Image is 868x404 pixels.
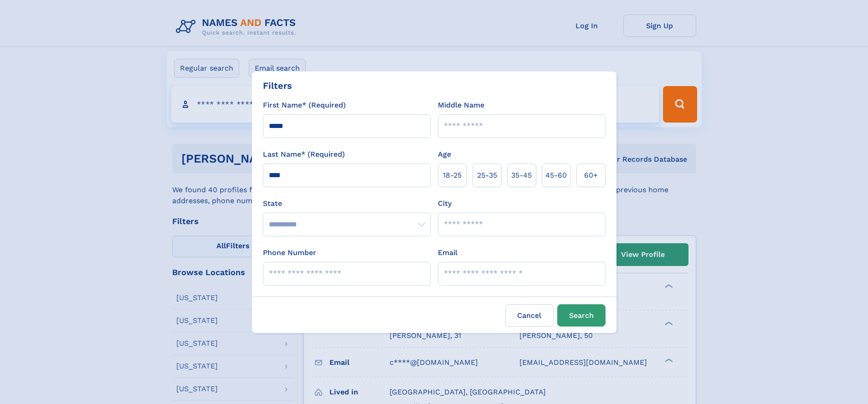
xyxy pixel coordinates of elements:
label: Age [438,149,451,160]
label: Email [438,247,457,258]
label: Last Name* (Required) [263,149,345,160]
span: 35‑45 [511,170,532,181]
div: Filters [263,79,292,92]
button: Search [557,304,606,327]
label: City [438,198,452,209]
label: State [263,198,431,209]
label: Middle Name [438,100,484,111]
span: 60+ [584,170,598,181]
label: Phone Number [263,247,316,258]
span: 45‑60 [545,170,567,181]
label: First Name* (Required) [263,100,346,111]
span: 25‑35 [477,170,497,181]
span: 18‑25 [443,170,462,181]
label: Cancel [505,304,554,327]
